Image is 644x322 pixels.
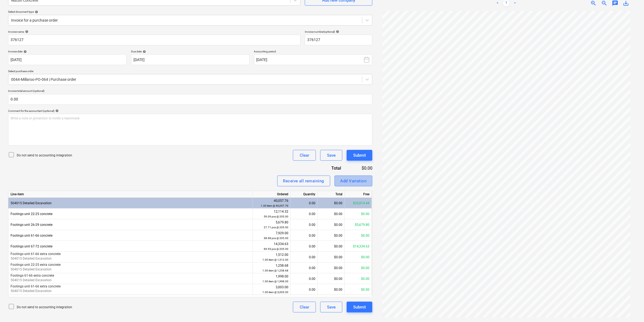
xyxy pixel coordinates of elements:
[8,89,372,94] p: Invoice total amount (optional)
[318,209,345,219] div: $0.00
[318,273,345,284] div: $0.00
[11,274,54,277] span: Footings 61-66 extra concrete
[8,209,253,219] div: Footings unit 22-25 concrete
[300,304,309,311] div: Clear
[318,198,345,209] div: $0.00
[34,10,38,14] span: help
[8,54,127,65] input: Invoice date not specified
[318,219,345,230] div: $0.00
[264,247,288,250] small: 69.93 pcs @ 205.00
[350,165,373,171] div: $0.00
[305,35,372,45] input: Invoice number
[11,201,52,205] span: 504015 Detailed Excavation
[345,209,372,219] div: $0.00
[255,231,288,241] div: 7,929.00
[345,252,372,263] div: $0.00
[293,241,315,252] div: 0.00
[347,302,372,313] button: Submit
[262,280,288,283] small: 1.00 item @ 1,998.00
[24,30,28,33] span: help
[305,30,372,33] div: Invoice number (optional)
[264,237,288,240] small: 38.68 pcs @ 205.00
[255,209,288,219] div: 12,114.32
[254,54,373,65] button: [DATE]
[318,230,345,241] div: $0.00
[345,191,372,198] div: Free
[8,191,253,198] div: Line-item
[255,263,288,273] div: 1,258.68
[264,226,288,229] small: 27.71 pcs @ 205.00
[253,191,291,198] div: Ordered
[293,219,315,230] div: 0.00
[8,69,372,74] p: Select purchase order
[277,176,330,186] button: Receive all remaining
[345,273,372,284] div: $0.00
[8,94,372,105] input: Invoice total amount (optional)
[11,267,52,271] span: 504015 Detailed Excavation
[353,304,366,311] div: Submit
[293,252,315,263] div: 0.00
[11,278,52,282] span: 504015 Detailed Excavation
[341,177,367,185] div: Add Variation
[255,252,288,262] div: 1,512.00
[8,50,127,53] div: Invoice date
[345,263,372,273] div: $0.00
[318,263,345,273] div: $0.00
[335,30,339,33] span: help
[318,252,345,263] div: $0.00
[8,35,301,45] input: Invoice name
[302,165,350,171] div: Total
[345,230,372,241] div: $0.00
[264,215,288,218] small: 59.09 pcs @ 205.00
[255,220,288,230] div: 5,679.80
[293,284,315,295] div: 0.00
[261,204,288,207] small: 1.00 item @ 40,057.76
[11,289,52,293] span: 504015 Detailed Excavation
[318,284,345,295] div: $0.00
[255,274,288,284] div: 1,998.00
[8,30,301,33] div: Invoice name
[293,263,315,273] div: 0.00
[327,152,336,159] div: Save
[293,198,315,209] div: 0.00
[11,252,61,256] span: Footings unit 61-66 extra concrete
[300,152,309,159] div: Clear
[327,304,336,311] div: Save
[345,219,372,230] div: $5,679.80
[255,242,288,251] div: 14,334.63
[8,230,253,241] div: Footings unit 61-66 concrete
[335,176,373,186] button: Add Variation
[8,241,253,252] div: Footings unit 67-72 concrete
[320,150,342,161] button: Save
[254,50,373,54] p: Accounting period
[345,284,372,295] div: $0.00
[318,191,345,198] div: Total
[11,257,52,260] span: 504015 Detailed Excavation
[293,302,316,313] button: Clear
[283,177,324,185] div: Receive all remaining
[255,198,288,208] div: 40,057.76
[320,302,342,313] button: Save
[293,273,315,284] div: 0.00
[293,209,315,219] div: 0.00
[262,291,288,294] small: 1.00 item @ 3,003.00
[293,230,315,241] div: 0.00
[262,258,288,261] small: 1.00 item @ 1,512.00
[291,191,318,198] div: Quantity
[17,153,72,158] p: Do not send to accounting integration
[345,241,372,252] div: $14,334.63
[347,150,372,161] button: Submit
[8,219,253,230] div: Footings unit 26-29 concrete
[54,109,59,112] span: help
[8,109,372,113] div: Comment for the accountant (optional)
[318,241,345,252] div: $0.00
[293,150,316,161] button: Clear
[11,263,61,267] span: Footings unit 22-25 extra concrete
[262,269,288,272] small: 1.00 item @ 1,258.68
[353,152,366,159] div: Submit
[345,198,372,209] div: $20,014.44
[142,50,146,53] span: help
[17,305,72,310] p: Do not send to accounting integration
[131,50,250,53] div: Due date
[8,10,372,14] div: Select document type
